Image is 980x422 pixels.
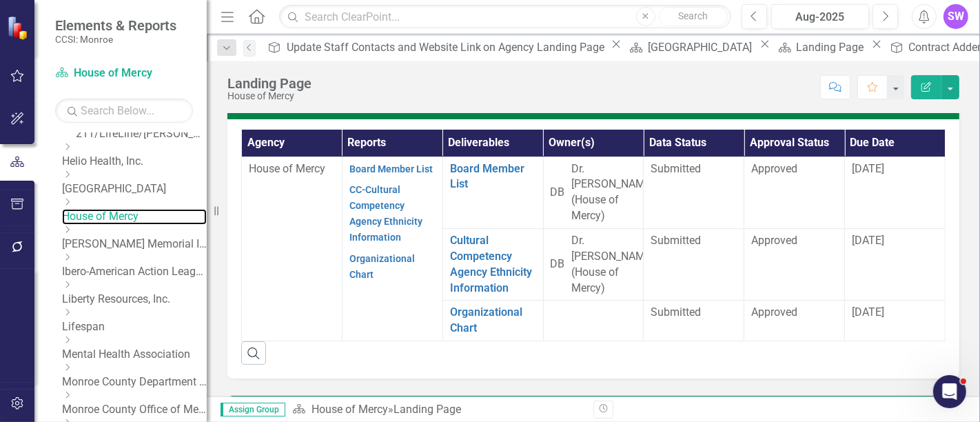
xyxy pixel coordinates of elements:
[55,17,176,34] span: Elements & Reports
[292,402,583,418] div: »
[771,4,869,29] button: Aug-2025
[651,234,701,247] span: Submitted
[543,301,644,341] td: Double-Click to Edit
[776,9,864,26] div: Aug-2025
[852,305,884,319] span: [DATE]
[744,229,845,301] td: Double-Click to Edit
[227,91,312,101] div: House of Mercy
[62,209,207,225] a: House of Mercy
[62,264,207,280] a: Ibero-American Action League, Inc.
[349,253,415,280] a: Organizational Chart
[644,157,744,228] td: Double-Click to Edit
[651,162,701,175] span: Submitted
[62,374,207,390] a: Monroe County Department of Social Services
[349,163,433,174] a: Board Member List
[450,162,524,191] a: Board Member List
[543,229,644,301] td: Double-Click to Edit
[287,39,608,56] div: Update Staff Contacts and Website Link on Agency Landing Page
[55,99,193,123] input: Search Below...
[342,157,442,341] td: Double-Click to Edit
[349,184,422,243] a: CC-Cultural Competency Agency Ethnicity Information
[442,301,543,341] td: Double-Click to Edit Right Click for Context Menu
[572,161,655,224] div: Dr. [PERSON_NAME] (House of Mercy)
[625,39,756,56] a: [GEOGRAPHIC_DATA]
[62,181,207,197] a: [GEOGRAPHIC_DATA]
[62,319,207,335] a: Lifespan
[394,403,461,416] div: Landing Page
[279,5,731,29] input: Search ClearPoint...
[543,157,644,228] td: Double-Click to Edit
[249,161,335,177] p: House of Mercy
[751,162,797,175] span: Approved
[62,154,207,170] a: Helio Health, Inc.
[845,301,946,341] td: Double-Click to Edit
[659,7,728,26] button: Search
[933,375,966,408] iframe: Intercom live chat
[751,234,797,247] span: Approved
[751,305,797,319] span: Approved
[312,403,388,416] a: House of Mercy
[62,402,207,418] a: Monroe County Office of Mental Health
[242,157,343,341] td: Double-Click to Edit
[62,292,207,308] a: Liberty Resources, Inc.
[845,229,946,301] td: Double-Click to Edit
[852,162,884,175] span: [DATE]
[845,157,946,228] td: Double-Click to Edit
[450,234,532,294] a: Cultural Competency Agency Ethnicity Information
[644,301,744,341] td: Double-Click to Edit
[551,185,565,201] div: DB
[678,10,708,21] span: Search
[744,301,845,341] td: Double-Click to Edit
[651,305,701,319] span: Submitted
[76,126,207,142] a: 211/LifeLine/[PERSON_NAME]
[442,229,543,301] td: Double-Click to Edit Right Click for Context Menu
[774,39,868,56] a: Landing Page
[221,403,285,416] span: Assign Group
[450,305,522,334] a: Organizational Chart
[644,229,744,301] td: Double-Click to Edit
[7,16,31,40] img: ClearPoint Strategy
[263,39,608,56] a: Update Staff Contacts and Website Link on Agency Landing Page
[648,39,756,56] div: [GEOGRAPHIC_DATA]
[55,34,176,45] small: CCSI: Monroe
[551,257,565,272] div: DB
[797,39,868,56] div: Landing Page
[572,233,655,296] div: Dr. [PERSON_NAME] (House of Mercy)
[62,237,207,252] a: [PERSON_NAME] Memorial Institute, Inc.
[55,66,193,81] a: House of Mercy
[442,157,543,228] td: Double-Click to Edit Right Click for Context Menu
[943,4,968,29] button: SW
[744,157,845,228] td: Double-Click to Edit
[62,347,207,363] a: Mental Health Association
[852,234,884,247] span: [DATE]
[227,76,312,91] div: Landing Page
